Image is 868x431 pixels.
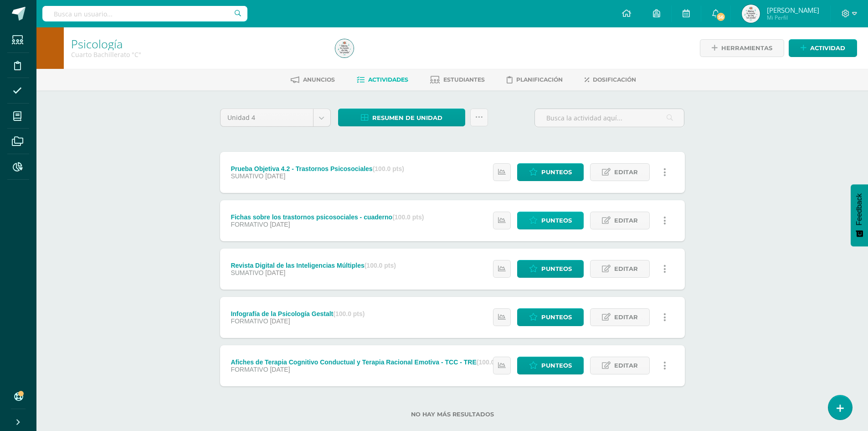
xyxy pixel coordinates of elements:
span: SUMATIVO [231,172,263,180]
a: Punteos [517,260,584,278]
img: 2e90373c1913165f6fa34e04e15cc806.png [335,39,354,57]
span: Punteos [541,164,572,181]
strong: (100.0 pts) [392,213,424,221]
span: FORMATIVO [231,317,268,325]
span: [DATE] [270,366,290,373]
div: Afiches de Terapia Cognitivo Conductual y Terapia Racional Emotiva - TCC - TRE [231,358,508,366]
h1: Psicología [71,37,324,50]
button: Feedback - Mostrar encuesta [851,184,868,246]
span: FORMATIVO [231,366,268,373]
input: Busca un usuario... [42,6,247,21]
span: Punteos [541,357,572,374]
span: Anuncios [303,76,335,83]
span: Editar [614,212,638,229]
a: Psicología [71,36,123,52]
span: Editar [614,357,638,374]
div: Revista Digital de las Inteligencias Múltiples [231,262,396,269]
div: Fichas sobre los trastornos psicosociales - cuaderno [231,213,424,221]
a: Actividad [789,39,857,57]
strong: (100.0 pts) [477,358,508,366]
div: Infografía de la Psicología Gestalt [231,310,365,317]
a: Punteos [517,357,584,374]
strong: (100.0 pts) [365,262,396,269]
a: Estudiantes [430,73,485,87]
span: Planificación [516,76,563,83]
span: Dosificación [593,76,636,83]
span: [DATE] [270,317,290,325]
span: [DATE] [270,221,290,228]
span: [PERSON_NAME] [767,5,819,15]
a: Punteos [517,308,584,326]
span: Unidad 4 [227,109,306,126]
label: No hay más resultados [220,411,685,418]
span: Punteos [541,260,572,277]
span: Editar [614,260,638,277]
span: [DATE] [265,269,285,276]
a: Punteos [517,163,584,181]
span: Herramientas [721,40,772,57]
a: Anuncios [291,73,335,87]
span: Resumen de unidad [372,109,442,126]
span: Editar [614,309,638,326]
a: Unidad 4 [221,109,330,126]
a: Resumen de unidad [338,109,465,126]
a: Actividades [357,73,408,87]
div: Prueba Objetiva 4.2 - Trastornos Psicosociales [231,165,404,172]
a: Punteos [517,212,584,229]
span: 56 [716,12,726,22]
span: Actividades [368,76,408,83]
img: 2e90373c1913165f6fa34e04e15cc806.png [742,5,760,23]
span: Editar [614,164,638,181]
div: Cuarto Bachillerato 'C' [71,50,324,59]
a: Dosificación [585,73,636,87]
span: Punteos [541,212,572,229]
span: Feedback [855,193,863,225]
strong: (100.0 pts) [333,310,365,317]
a: Herramientas [700,39,784,57]
input: Busca la actividad aquí... [535,109,684,127]
span: [DATE] [265,172,285,180]
span: Actividad [810,40,845,57]
span: Estudiantes [443,76,485,83]
span: FORMATIVO [231,221,268,228]
a: Planificación [507,73,563,87]
span: Punteos [541,309,572,326]
span: Mi Perfil [767,14,819,21]
strong: (100.0 pts) [373,165,404,172]
span: SUMATIVO [231,269,263,276]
